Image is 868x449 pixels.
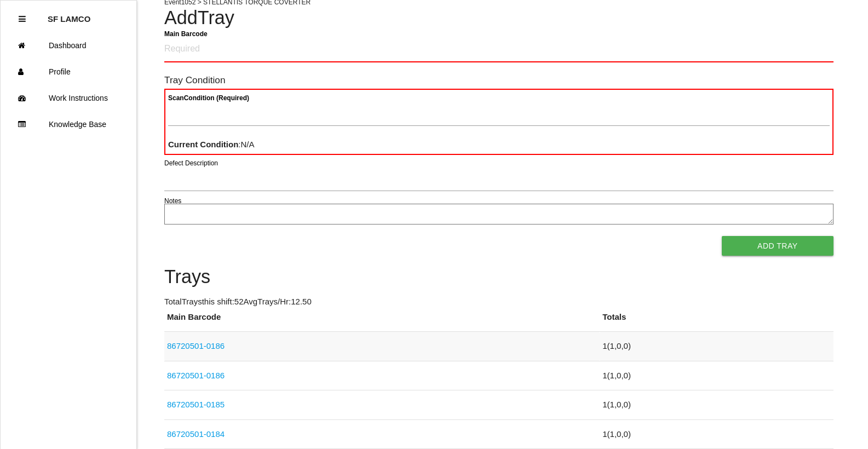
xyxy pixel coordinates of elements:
input: Required [164,37,833,62]
td: 1 ( 1 , 0 , 0 ) [600,361,833,390]
td: 1 ( 1 , 0 , 0 ) [600,419,833,449]
th: Main Barcode [164,311,600,332]
a: 86720501-0186 [167,341,225,350]
a: 86720501-0186 [167,371,225,380]
label: Defect Description [164,158,218,168]
b: Main Barcode [164,30,208,37]
b: Scan Condition (Required) [168,94,249,102]
a: Profile [1,59,136,85]
a: Knowledge Base [1,111,136,137]
a: Dashboard [1,32,136,59]
label: Notes [164,196,181,206]
td: 1 ( 1 , 0 , 0 ) [600,390,833,420]
th: Totals [600,311,833,332]
b: Current Condition [168,140,238,149]
td: 1 ( 1 , 0 , 0 ) [600,332,833,361]
h4: Trays [164,267,833,287]
h4: Add Tray [164,8,833,28]
p: SF LAMCO [48,6,90,24]
button: Add Tray [722,236,833,256]
a: 86720501-0185 [167,400,225,409]
span: : N/A [168,140,255,149]
a: 86720501-0184 [167,429,225,439]
div: Close [19,6,26,32]
p: Total Trays this shift: 52 Avg Trays /Hr: 12.50 [164,296,833,308]
a: Work Instructions [1,85,136,111]
h6: Tray Condition [164,75,833,85]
